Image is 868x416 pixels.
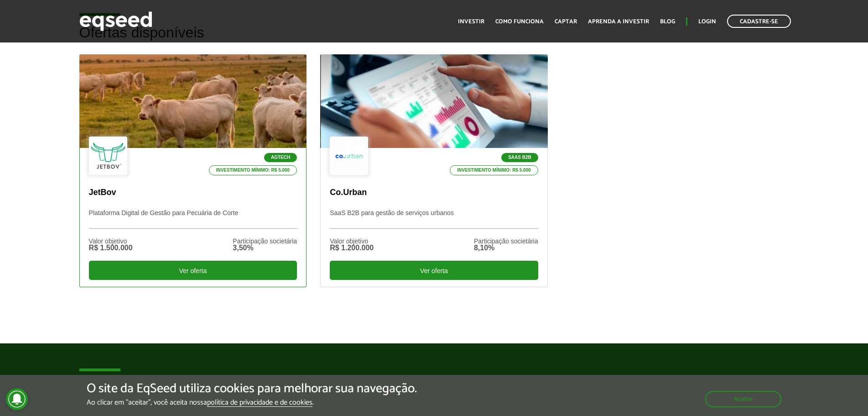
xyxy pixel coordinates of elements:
a: Captar [555,19,577,25]
div: Ver oferta [330,261,538,280]
a: Blog [660,19,675,25]
p: SaaS B2B [501,153,538,162]
div: R$ 1.200.000 [330,244,374,252]
a: SaaS B2B Investimento mínimo: R$ 5.000 Co.Urban SaaS B2B para gestão de serviços urbanos Valor ob... [320,54,548,287]
a: Como funciona [495,19,544,25]
p: Agtech [264,153,297,162]
div: 8,10% [474,244,538,252]
img: EqSeed [79,9,152,33]
p: Co.Urban [330,188,538,198]
div: Participação societária [233,238,297,244]
h5: O site da EqSeed utiliza cookies para melhorar sua navegação. [87,382,417,396]
button: Aceitar [705,391,781,407]
a: Agtech Investimento mínimo: R$ 5.000 JetBov Plataforma Digital de Gestão para Pecuária de Corte V... [79,54,307,287]
p: Plataforma Digital de Gestão para Pecuária de Corte [89,209,297,229]
div: Participação societária [474,238,538,244]
a: Aprenda a investir [588,19,649,25]
div: Ver oferta [89,261,297,280]
div: Valor objetivo [89,238,133,244]
a: Login [698,19,716,25]
p: JetBov [89,188,297,198]
p: Ao clicar em "aceitar", você aceita nossa . [87,398,417,407]
div: R$ 1.500.000 [89,244,133,252]
a: Cadastre-se [727,15,791,28]
p: SaaS B2B para gestão de serviços urbanos [330,209,538,229]
div: 3,50% [233,244,297,252]
a: Investir [458,19,484,25]
div: Valor objetivo [330,238,374,244]
p: Investimento mínimo: R$ 5.000 [209,165,297,175]
p: Investimento mínimo: R$ 5.000 [450,165,538,175]
a: política de privacidade e de cookies [207,399,312,407]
